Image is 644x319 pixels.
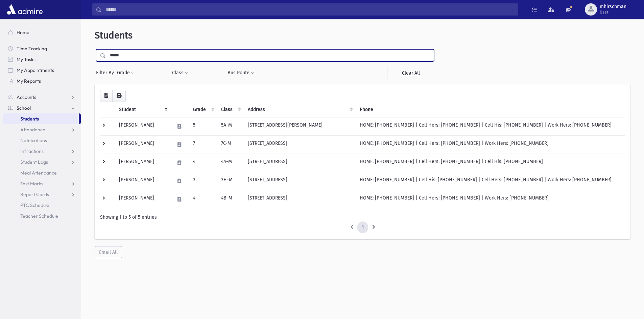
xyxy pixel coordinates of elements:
span: Filter By [96,69,117,76]
button: Email All [95,246,122,258]
td: HOME: [PHONE_NUMBER] | Cell Hers: [PHONE_NUMBER] | Cell His: [PHONE_NUMBER] [356,154,625,172]
span: PTC Schedule [20,202,49,208]
td: 4A-M [217,154,244,172]
a: School [3,103,81,113]
td: 3 [189,172,217,190]
td: [PERSON_NAME] [115,172,171,190]
a: Attendance [3,124,81,135]
a: Students [3,113,79,124]
th: Grade: activate to sort column ascending [189,102,217,117]
div: Showing 1 to 5 of 5 entries [100,214,625,221]
button: Grade [117,67,135,79]
a: Time Tracking [3,43,81,54]
input: Search [102,3,518,16]
td: [STREET_ADDRESS][PERSON_NAME] [244,117,356,135]
a: Accounts [3,92,81,103]
button: Class [172,67,189,79]
a: My Reports [3,76,81,86]
td: HOME: [PHONE_NUMBER] | Cell Hers: [PHONE_NUMBER] | Work Hers: [PHONE_NUMBER] [356,135,625,154]
a: PTC Schedule [3,200,81,211]
span: Home [17,29,29,35]
span: Attendance [20,127,45,133]
button: CSV [100,90,113,102]
td: [STREET_ADDRESS] [244,172,356,190]
a: Report Cards [3,189,81,200]
a: Infractions [3,146,81,157]
td: HOME: [PHONE_NUMBER] | Cell His: [PHONE_NUMBER] | Cell Hers: [PHONE_NUMBER] | Work Hers: [PHONE_N... [356,172,625,190]
a: 1 [357,221,368,234]
span: Teacher Schedule [20,213,58,219]
span: Students [20,116,39,122]
td: 3H-M [217,172,244,190]
td: [PERSON_NAME] [115,190,171,208]
th: Student: activate to sort column descending [115,102,171,117]
td: [STREET_ADDRESS] [244,190,356,208]
td: 4 [189,190,217,208]
button: Print [112,90,126,102]
a: Test Marks [3,178,81,189]
a: My Tasks [3,54,81,65]
td: [PERSON_NAME] [115,154,171,172]
span: mhirschman [600,4,626,9]
td: [PERSON_NAME] [115,117,171,135]
td: 5 [189,117,217,135]
td: 4B-M [217,190,244,208]
span: My Reports [17,78,41,84]
span: Test Marks [20,181,43,187]
img: AdmirePro [5,3,44,16]
td: 5A-M [217,117,244,135]
th: Phone [356,102,625,117]
span: My Tasks [17,56,35,62]
td: [STREET_ADDRESS] [244,135,356,154]
td: 7 [189,135,217,154]
span: My Appointments [17,67,54,73]
a: Home [3,27,81,38]
td: 7C-M [217,135,244,154]
a: Teacher Schedule [3,211,81,221]
span: Meal Attendance [20,170,57,176]
a: Clear All [387,67,434,79]
td: 4 [189,154,217,172]
a: My Appointments [3,65,81,76]
th: Class: activate to sort column ascending [217,102,244,117]
td: [STREET_ADDRESS] [244,154,356,172]
a: Student Logs [3,157,81,167]
td: [PERSON_NAME] [115,135,171,154]
span: User [600,9,626,15]
a: Meal Attendance [3,167,81,178]
span: Infractions [20,148,44,154]
span: Time Tracking [17,46,47,52]
a: Notifications [3,135,81,146]
td: HOME: [PHONE_NUMBER] | Cell Hers: [PHONE_NUMBER] | Work Hers: [PHONE_NUMBER] [356,190,625,208]
span: Student Logs [20,159,48,165]
th: Address: activate to sort column ascending [244,102,356,117]
td: HOME: [PHONE_NUMBER] | Cell Hers: [PHONE_NUMBER] | Cell His: [PHONE_NUMBER] | Work Hers: [PHONE_N... [356,117,625,135]
button: Bus Route [227,67,255,79]
span: School [17,105,31,111]
span: Notifications [20,137,47,143]
span: Accounts [17,94,36,100]
span: Report Cards [20,191,49,197]
span: Students [95,30,133,41]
